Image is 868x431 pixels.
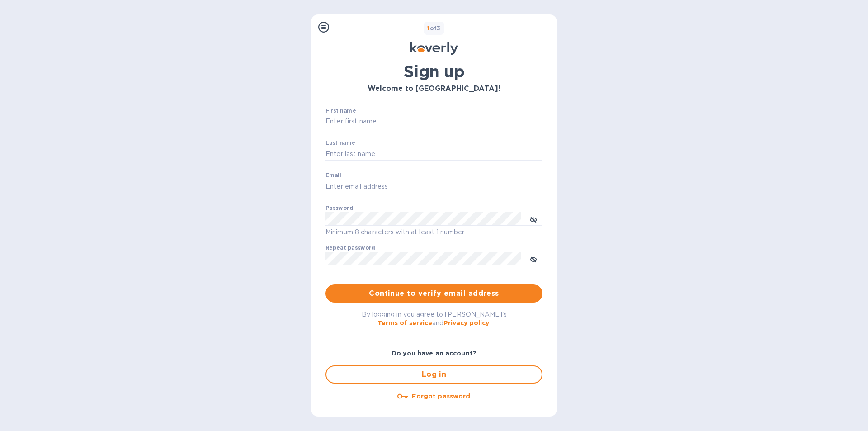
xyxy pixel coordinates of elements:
[325,365,542,384] button: Log in
[325,85,542,93] h3: Welcome to [GEOGRAPHIC_DATA]!
[334,369,534,380] span: Log in
[427,25,429,32] span: 1
[412,393,470,400] u: Forgot password
[325,246,375,251] label: Repeat password
[325,180,542,193] input: Enter email address
[325,206,353,211] label: Password
[325,173,341,179] label: Email
[333,288,535,299] span: Continue to verify email address
[325,227,542,237] p: Minimum 8 characters with at least 1 number
[325,147,542,161] input: Enter last name
[524,210,542,228] button: toggle password visibility
[377,319,432,327] a: Terms of service
[524,250,542,268] button: toggle password visibility
[325,284,542,303] button: Continue to verify email address
[427,25,441,32] b: of 3
[325,141,355,146] label: Last name
[443,319,489,327] a: Privacy policy
[392,350,476,357] b: Do you have an account?
[325,108,356,114] label: First name
[362,311,507,327] span: By logging in you agree to [PERSON_NAME]'s and .
[325,115,542,128] input: Enter first name
[325,62,542,81] h1: Sign up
